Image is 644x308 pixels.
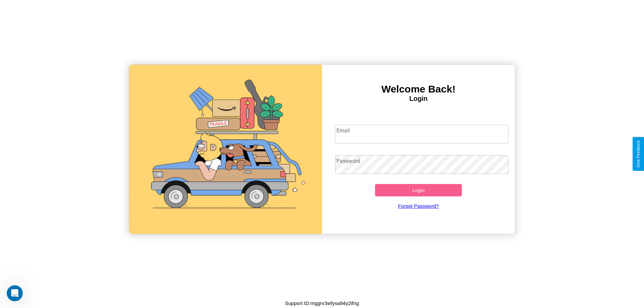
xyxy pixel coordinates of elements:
iframe: Intercom live chat [7,285,23,301]
h4: Login [322,95,515,103]
p: Support ID: mggrv3wfysa94y2ifng [285,299,359,308]
img: gif [129,65,322,234]
h3: Welcome Back! [322,83,515,95]
a: Forgot Password? [332,196,505,215]
button: Login [375,184,462,196]
div: Give Feedback [636,140,641,168]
